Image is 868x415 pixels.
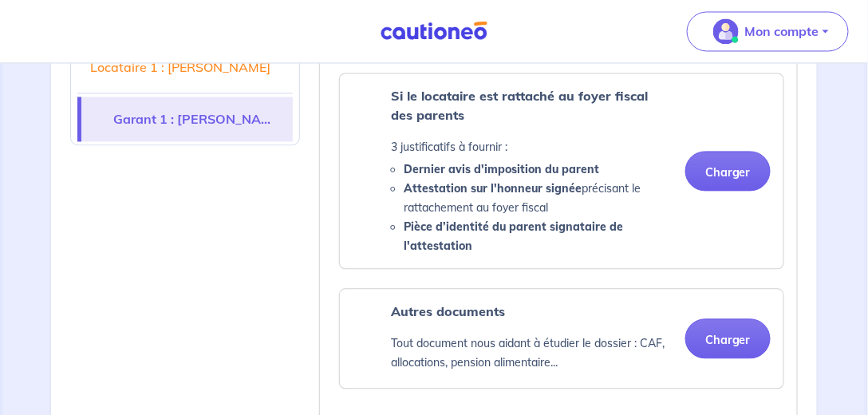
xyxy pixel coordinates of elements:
strong: Autres documents [391,304,505,320]
div: categoryName: parental-tax-assessment, userCategory: cdi-without-trial [339,73,784,270]
p: 3 justificatifs à fournir : [391,138,673,157]
div: categoryName: other, userCategory: cdi-without-trial [339,289,784,389]
strong: Attestation sur l'honneur signée [404,182,582,196]
button: illu_account_valid_menu.svgMon compte [687,12,849,52]
button: Charger [685,152,771,192]
p: Mon compte [745,22,819,41]
strong: Si le locataire est rattaché au foyer fiscal des parents [391,89,648,124]
a: Locataire 1 : [PERSON_NAME] [77,45,293,90]
strong: Pièce d’identité du parent signataire de l'attestation [404,220,623,254]
strong: Dernier avis d'imposition du parent [404,163,599,177]
img: illu_account_valid_menu.svg [713,19,739,45]
img: Cautioneo [374,22,494,41]
a: Garant 1 : [PERSON_NAME] [81,97,293,142]
li: précisant le rattachement au foyer fiscal [404,180,673,218]
p: Tout document nous aidant à étudier le dossier : CAF, allocations, pension alimentaire... [391,334,673,373]
button: Charger [685,319,771,359]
